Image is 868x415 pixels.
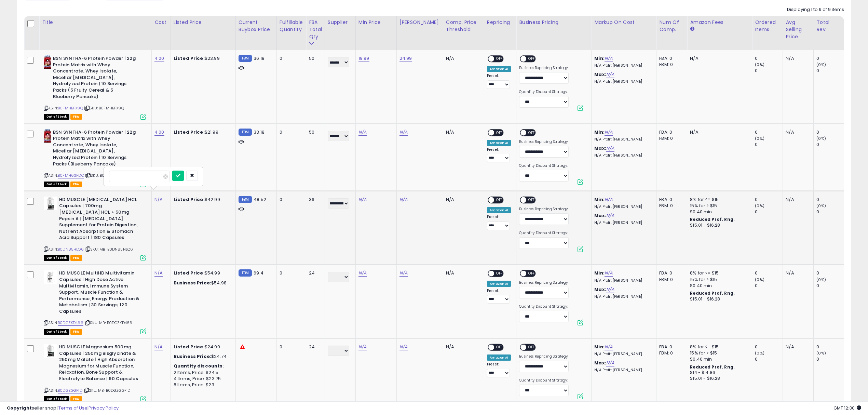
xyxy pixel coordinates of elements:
[690,376,747,381] div: $15.01 - $16.28
[594,153,651,158] p: N/A Profit [PERSON_NAME]
[659,62,682,68] div: FBM: 0
[690,364,735,370] b: Reduced Prof. Rng.
[786,19,811,40] div: Avg Selling Price
[174,382,230,388] div: 8 Items, Price: $23
[594,220,651,225] p: N/A Profit [PERSON_NAME]
[594,204,651,209] p: N/A Profit [PERSON_NAME]
[659,135,682,142] div: FBM: 0
[755,356,783,362] div: 0
[174,370,230,376] div: 2 Items, Price: $24.5
[755,62,764,67] small: (0%)
[690,296,747,302] div: $15.01 - $16.28
[280,55,301,62] div: 0
[58,173,84,178] a: B0FMH6SFDC
[659,203,682,209] div: FBM: 0
[659,197,682,203] div: FBA: 0
[487,66,511,72] div: Amazon AI
[309,270,320,276] div: 24
[605,55,613,62] a: N/A
[755,283,783,289] div: 0
[58,405,87,411] a: Terms of Use
[816,270,844,276] div: 0
[519,354,569,359] label: Business Repricing Strategy:
[605,344,613,350] a: N/A
[816,19,841,33] div: Total Rev.
[174,55,230,62] div: $23.99
[154,270,163,277] a: N/A
[358,55,369,62] a: 19.99
[755,270,783,276] div: 0
[83,388,130,393] span: | SKU: MB-B0DGZGGF1D
[399,19,440,26] div: [PERSON_NAME]
[816,344,844,350] div: 0
[44,55,146,119] div: ASIN:
[816,277,826,282] small: (0%)
[659,55,682,62] div: FBA: 0
[690,223,747,228] div: $15.01 - $16.28
[174,19,233,26] div: Listed Price
[280,197,301,203] div: 0
[70,114,82,120] span: FBA
[755,136,764,141] small: (0%)
[53,129,136,169] b: BSN SYNTHA-6 Protein Powder | 22g Protein Matrix with Whey Concentrate, Whey Isolate, Micellar [M...
[605,129,613,136] a: N/A
[606,360,614,366] a: N/A
[309,55,320,62] div: 50
[594,63,651,68] p: N/A Profit [PERSON_NAME]
[446,344,479,350] div: N/A
[494,271,505,277] span: OFF
[755,209,783,215] div: 0
[358,19,394,26] div: Min Price
[519,280,569,285] label: Business Repricing Strategy:
[70,182,82,187] span: FBA
[239,19,274,33] div: Current Buybox Price
[526,271,537,277] span: OFF
[494,56,505,62] span: OFF
[519,231,569,236] label: Quantity Discount Strategy:
[358,129,367,136] a: N/A
[446,129,479,135] div: N/A
[254,55,265,62] span: 36.18
[755,19,780,33] div: Ordered Items
[690,55,747,62] div: N/A
[85,173,126,178] span: | SKU: B0FMH6SFDC
[690,19,749,26] div: Amazon Fees
[786,55,808,62] div: N/A
[58,105,83,111] a: B0FMHBFX9Q
[594,145,606,151] b: Max:
[174,55,205,62] b: Listed Price:
[174,129,205,135] b: Listed Price:
[606,286,614,293] a: N/A
[755,55,783,62] div: 0
[280,129,301,135] div: 0
[816,209,844,215] div: 0
[594,278,651,283] p: N/A Profit [PERSON_NAME]
[44,329,69,335] span: All listings that are currently out of stock and unavailable for purchase on Amazon
[325,16,355,50] th: CSV column name: cust_attr_1_Supplier
[280,19,303,33] div: Fulfillable Quantity
[606,145,614,152] a: N/A
[526,197,537,203] span: OFF
[690,283,747,289] div: $0.40 min
[44,197,146,260] div: ASIN:
[594,360,606,366] b: Max:
[70,329,82,335] span: FBA
[44,255,69,261] span: All listings that are currently out of stock and unavailable for purchase on Amazon
[659,270,682,276] div: FBA: 0
[526,56,537,62] span: OFF
[44,270,57,284] img: 31a5Ab3+KlL._SL40_.jpg
[58,320,83,326] a: B0DGZKD466
[487,73,511,89] div: Preset:
[755,350,764,356] small: (0%)
[816,68,844,74] div: 0
[399,196,408,203] a: N/A
[254,196,266,203] span: 48.52
[85,246,133,252] span: | SKU: MB-B0DN85HLQ6
[487,147,511,163] div: Preset:
[755,277,764,282] small: (0%)
[446,197,479,203] div: N/A
[399,344,408,350] a: N/A
[519,207,569,212] label: Business Repricing Strategy:
[446,270,479,276] div: N/A
[833,405,861,411] span: 2025-08-16 12:30 GMT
